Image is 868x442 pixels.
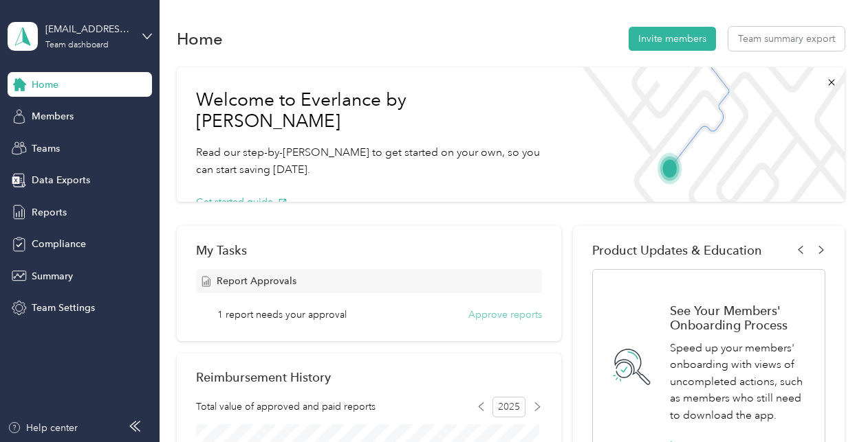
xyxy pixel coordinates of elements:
[468,307,542,322] button: Approve reports
[791,365,868,442] iframe: Everlance-gr Chat Button Frame
[492,397,525,417] span: 2025
[8,421,78,435] button: Help center
[196,144,552,178] p: Read our step-by-[PERSON_NAME] to get started on your own, so you can start saving [DATE].
[629,27,716,51] button: Invite members
[217,274,296,288] span: Report Approvals
[32,269,73,283] span: Summary
[177,32,223,46] h1: Home
[196,399,376,414] span: Total value of approved and paid reports
[32,109,74,124] span: Members
[45,22,131,36] div: [EMAIL_ADDRESS][DOMAIN_NAME]
[217,307,347,322] span: 1 report needs your approval
[670,340,810,424] p: Speed up your members' onboarding with views of uncompleted actions, such as members who still ne...
[32,173,90,187] span: Data Exports
[572,67,845,202] img: Welcome to everlance
[32,78,58,92] span: Home
[196,243,542,257] div: My Tasks
[592,243,762,257] span: Product Updates & Education
[728,27,845,51] button: Team summary export
[670,303,810,332] h1: See Your Members' Onboarding Process
[196,370,331,384] h2: Reimbursement History
[196,195,287,209] button: Get started guide
[45,41,109,49] div: Team dashboard
[32,301,95,315] span: Team Settings
[32,237,86,251] span: Compliance
[32,141,60,156] span: Teams
[196,89,552,132] h1: Welcome to Everlance by [PERSON_NAME]
[32,205,67,220] span: Reports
